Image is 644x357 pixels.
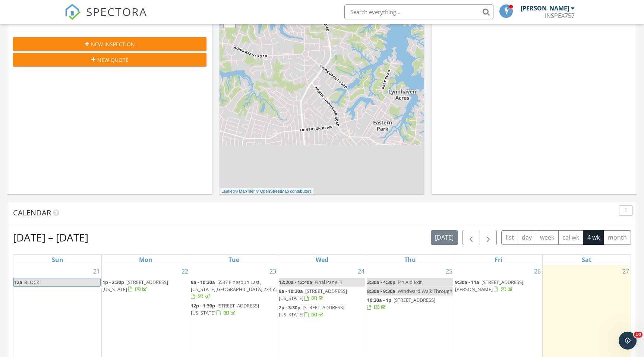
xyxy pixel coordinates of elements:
button: day [518,230,536,245]
a: 12p - 1:30p [STREET_ADDRESS][US_STATE] [191,302,259,316]
button: 4 wk [583,230,604,245]
a: 12p - 1:30p [STREET_ADDRESS][US_STATE] [191,301,277,317]
a: Sunday [50,255,65,265]
a: Go to September 24, 2025 [356,265,366,277]
img: The Best Home Inspection Software - Spectora [64,4,81,20]
a: Thursday [403,255,417,265]
span: 10:30a - 1p [367,297,391,303]
a: Go to September 23, 2025 [268,265,278,277]
div: [PERSON_NAME] [521,4,569,12]
a: Go to September 25, 2025 [444,265,454,277]
a: 2p - 3:30p [STREET_ADDRESS][US_STATE] [279,304,344,318]
span: Calendar [13,208,51,218]
span: [STREET_ADDRESS] [394,297,435,303]
span: [STREET_ADDRESS][US_STATE] [102,279,168,293]
a: 9:30a - 11a [STREET_ADDRESS][PERSON_NAME] [455,279,523,293]
span: 5537 Finespun Last, [US_STATE][GEOGRAPHIC_DATA] 23455 [191,279,277,293]
input: Search everything... [344,4,493,19]
div: | [220,188,313,195]
a: 9a - 10:30a [STREET_ADDRESS][US_STATE] [279,288,347,301]
a: Wednesday [314,255,330,265]
button: [DATE] [431,230,458,245]
h2: [DATE] – [DATE] [13,230,88,245]
a: 9a - 10:30a 5537 Finespun Last, [US_STATE][GEOGRAPHIC_DATA] 23455 [191,278,277,301]
span: [STREET_ADDRESS][US_STATE] [279,304,344,318]
button: cal wk [558,230,584,245]
span: Final Panel!!! [315,279,342,285]
a: 1p - 2:30p [STREET_ADDRESS][US_STATE] [102,279,168,293]
a: Leaflet [221,189,234,193]
span: New Quote [97,56,129,64]
span: Windward Walk Through [398,288,452,294]
a: SPECTORA [64,10,147,26]
a: Tuesday [227,255,241,265]
a: 9:30a - 11a [STREET_ADDRESS][PERSON_NAME] [455,278,542,294]
span: 9a - 10:30a [279,288,303,294]
a: © MapTiler [235,189,255,193]
a: Go to September 22, 2025 [180,265,190,277]
button: Next [480,230,497,245]
span: BLOCK [24,279,40,285]
a: 10:30a - 1p [STREET_ADDRESS] [367,297,435,310]
div: INSPEX757 [545,12,575,19]
a: 9a - 10:30a [STREET_ADDRESS][US_STATE] [279,287,365,303]
span: 9:30a - 11a [455,279,479,285]
span: 3:30a - 4:30p [367,279,395,285]
a: 2p - 3:30p [STREET_ADDRESS][US_STATE] [279,303,365,319]
a: Go to September 26, 2025 [533,265,542,277]
button: month [603,230,631,245]
span: Fin Aid Exit [398,279,422,285]
span: 12:20a - 12:40a [279,279,312,285]
a: Go to September 27, 2025 [621,265,631,277]
span: 2p - 3:30p [279,304,300,311]
span: 12a [14,278,23,286]
a: 9a - 10:30a 5537 Finespun Last, [US_STATE][GEOGRAPHIC_DATA] 23455 [191,279,277,300]
iframe: Intercom live chat [619,332,637,350]
span: 1p - 2:30p [102,279,124,285]
span: 12p - 1:30p [191,302,215,309]
button: New Inspection [13,37,206,51]
span: 8:30a - 9:30a [367,288,395,294]
span: New Inspection [91,40,135,48]
span: SPECTORA [86,4,147,19]
button: list [501,230,518,245]
button: week [536,230,559,245]
a: 1p - 2:30p [STREET_ADDRESS][US_STATE] [102,278,189,294]
a: Saturday [580,255,593,265]
span: [STREET_ADDRESS][PERSON_NAME] [455,279,523,293]
span: 9a - 10:30a [191,279,215,285]
a: © OpenStreetMap contributors [256,189,312,193]
a: Go to September 21, 2025 [92,265,101,277]
span: [STREET_ADDRESS][US_STATE] [191,302,259,316]
a: 10:30a - 1p [STREET_ADDRESS] [367,296,454,312]
span: [STREET_ADDRESS][US_STATE] [279,288,347,301]
a: Monday [138,255,154,265]
a: Friday [493,255,504,265]
button: New Quote [13,53,206,66]
button: Previous [463,230,480,245]
span: 10 [634,332,643,338]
